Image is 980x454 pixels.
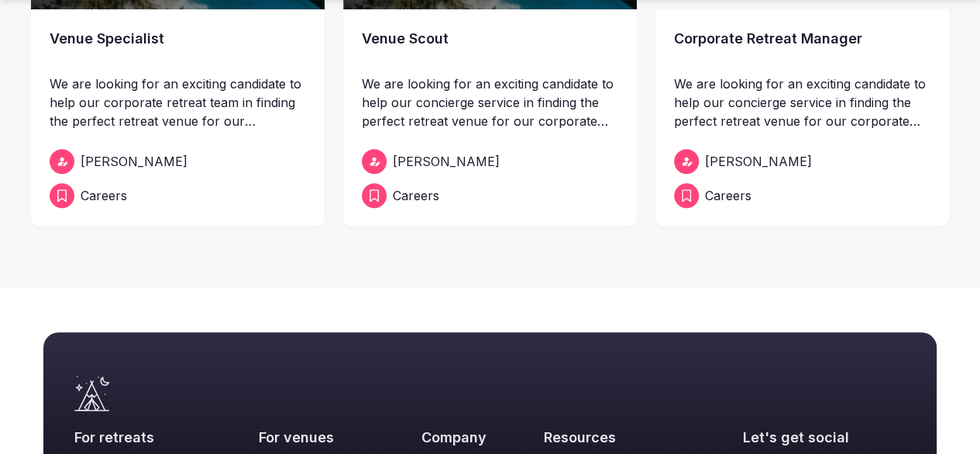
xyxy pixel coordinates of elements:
p: We are looking for an exciting candidate to help our concierge service in finding the perfect ret... [362,75,618,130]
a: Corporate Retreat Manager [674,28,930,71]
a: Careers [362,183,618,208]
h2: Let's get social [743,428,906,447]
h2: For retreats [74,428,242,447]
span: [PERSON_NAME] [81,152,187,171]
a: Careers [50,183,306,208]
a: [PERSON_NAME] [50,149,306,174]
a: Venue Scout [362,28,618,71]
span: Careers [705,186,751,205]
a: [PERSON_NAME] [674,149,930,174]
h2: Resources [544,428,727,447]
span: Careers [393,186,439,205]
p: We are looking for an exciting candidate to help our concierge service in finding the perfect ret... [674,75,930,130]
span: Careers [81,186,127,205]
span: [PERSON_NAME] [705,152,812,171]
a: Venue Specialist [50,28,306,71]
p: We are looking for an exciting candidate to help our corporate retreat team in finding the perfec... [50,75,306,130]
h2: Company [421,428,528,447]
a: [PERSON_NAME] [362,149,618,174]
a: Careers [674,183,930,208]
h2: For venues [259,428,405,447]
a: Visit the homepage [74,376,109,411]
span: [PERSON_NAME] [393,152,500,171]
